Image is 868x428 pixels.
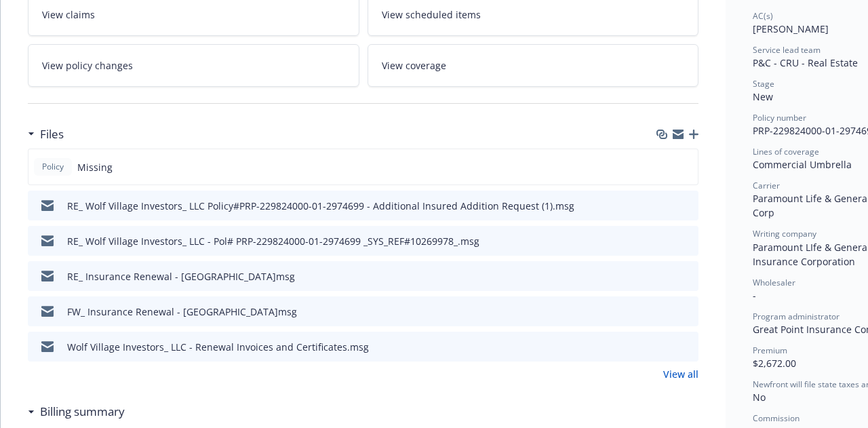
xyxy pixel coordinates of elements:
span: AC(s) [753,10,773,22]
span: View scheduled items [382,7,481,22]
button: preview file [681,305,693,319]
span: No [753,391,766,404]
button: download file [659,199,670,213]
div: Billing summary [28,403,125,421]
button: preview file [681,199,693,213]
span: New [753,90,773,103]
div: Wolf Village Investors_ LLC - Renewal Invoices and Certificates.msg [67,340,369,354]
button: download file [659,269,670,284]
button: download file [659,340,670,354]
span: Writing company [753,228,816,239]
span: Service lead team [753,44,821,56]
span: $2,672.00 [753,357,796,370]
button: preview file [681,234,693,248]
a: View coverage [368,44,699,87]
h3: Files [40,125,64,143]
span: Lines of coverage [753,146,819,157]
span: P&C - CRU - Real Estate [753,56,858,69]
button: preview file [681,340,693,354]
div: RE_ Wolf Village Investors_ LLC - Pol# PRP-229824000-01-2974699 _SYS_REF#10269978_.msg [67,234,479,248]
div: Files [28,125,64,143]
div: RE_ Wolf Village Investors_ LLC Policy#PRP-229824000-01-2974699 - Additional Insured Addition Req... [67,199,574,213]
span: Policy number [753,112,806,123]
span: Policy [39,161,66,173]
button: download file [659,305,670,319]
div: FW_ Insurance Renewal - [GEOGRAPHIC_DATA]msg [67,305,297,319]
span: Missing [77,160,113,174]
span: View claims [42,7,95,22]
span: Program administrator [753,311,840,322]
span: View coverage [382,58,446,73]
div: RE_ Insurance Renewal - [GEOGRAPHIC_DATA]msg [67,269,295,284]
span: Premium [753,345,787,356]
button: download file [659,234,670,248]
button: preview file [681,269,693,284]
a: View policy changes [28,44,359,87]
h3: Billing summary [40,403,125,421]
a: View all [663,367,698,381]
span: Wholesaler [753,277,795,288]
span: - [753,289,756,302]
span: [PERSON_NAME] [753,22,829,35]
span: View policy changes [42,58,133,73]
span: Carrier [753,180,780,191]
span: Stage [753,78,774,90]
span: Commission [753,412,800,424]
